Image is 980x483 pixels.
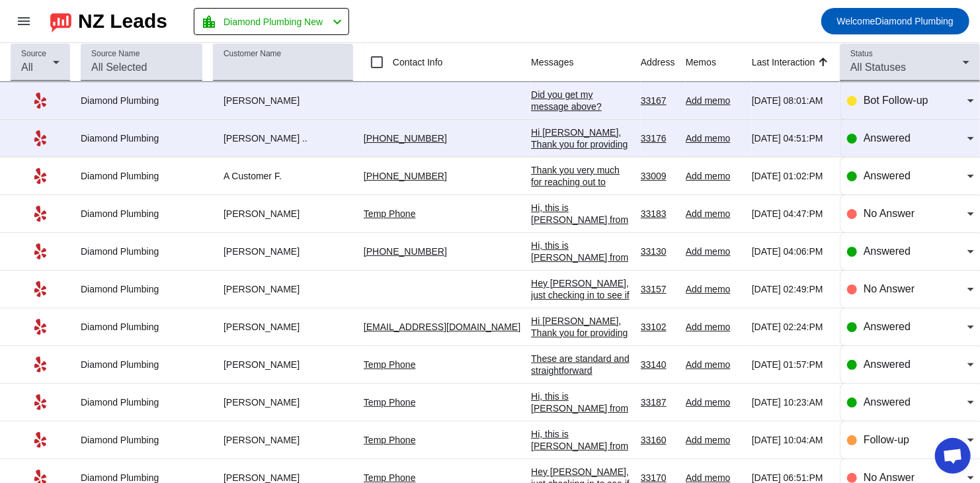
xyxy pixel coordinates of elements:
div: Add memo [686,95,741,107]
span: Answered [864,321,911,332]
span: Answered [864,396,911,408]
div: A Customer F. [213,170,353,182]
div: [DATE] 01:57:PM [752,359,829,371]
div: [DATE] 04:06:PM [752,245,829,257]
a: Temp Phone [364,472,416,483]
div: Diamond Plumbing [81,245,202,257]
span: Follow-up [864,434,909,445]
th: Messages [531,43,641,82]
div: [DATE] 10:23:AM [752,396,829,408]
div: Diamond Plumbing [81,170,202,182]
span: No Answer [864,472,915,483]
div: Hi [PERSON_NAME], Thank you for providing your information! We'll get back to you as soon as poss... [531,126,630,186]
div: 33160 [641,434,675,446]
mat-icon: Yelp [32,432,48,448]
div: 33102 [641,321,675,333]
div: Add memo [686,170,741,182]
div: 33157 [641,283,675,295]
a: [PHONE_NUMBER] [364,246,447,257]
mat-label: Customer Name [224,50,281,58]
div: Add memo [686,245,741,257]
span: All Statuses [850,62,906,73]
div: These are standard and straightforward installations of two things in a unit that was remodeled i... [531,353,630,412]
div: [PERSON_NAME] [213,434,353,446]
div: [DATE] 02:49:PM [752,283,829,295]
div: Diamond Plumbing [81,434,202,446]
div: Add memo [686,283,741,295]
div: Hi, this is [PERSON_NAME] from Diamond Plumbing we're following up on your recent plumbing servic... [531,240,630,418]
div: [DATE] 04:47:PM [752,208,829,220]
span: Diamond Plumbing New [224,13,323,31]
mat-label: Source Name [91,50,140,58]
a: Temp Phone [364,359,416,370]
div: Thank you very much for reaching out to [GEOGRAPHIC_DATA]. Unfortunately, we are unable to assist... [531,164,630,307]
div: [DATE] 10:04:AM [752,434,829,446]
div: [DATE] 01:02:PM [752,170,829,182]
span: All [21,62,33,73]
div: [PERSON_NAME] [213,359,353,371]
mat-icon: Yelp [32,130,48,146]
div: Add memo [686,208,741,220]
div: Did you get my message above?​ [531,89,630,112]
div: [DATE] 02:24:PM [752,321,829,333]
div: NZ Leads [78,12,167,30]
th: Memos [686,43,752,82]
div: Add memo [686,359,741,371]
mat-icon: Yelp [32,281,48,297]
div: Diamond Plumbing [81,208,202,220]
label: Contact Info [390,56,443,69]
div: [PERSON_NAME] [213,245,353,257]
div: 33183 [641,208,675,220]
div: Diamond Plumbing [81,396,202,408]
a: Temp Phone [364,435,416,445]
mat-icon: Yelp [32,357,48,373]
a: [EMAIL_ADDRESS][DOMAIN_NAME] [364,322,520,332]
span: Answered [864,132,911,144]
span: Answered [864,245,911,257]
div: Diamond Plumbing [81,132,202,144]
mat-icon: Yelp [32,319,48,335]
div: Hey [PERSON_NAME], just checking in to see if you still need help with your project. Please let m... [531,277,630,373]
div: Diamond Plumbing [81,283,202,295]
div: [PERSON_NAME] [213,396,353,408]
div: Hi, this is [PERSON_NAME] from Diamond Plumbing we're following up on your recent plumbing servic... [531,202,630,380]
a: [PHONE_NUMBER] [364,171,447,181]
a: Temp Phone [364,397,416,408]
button: Diamond Plumbing New [194,8,349,35]
div: Diamond Plumbing [81,321,202,333]
span: No Answer [864,208,915,219]
mat-label: Status [850,50,873,58]
div: [DATE] 08:01:AM [752,95,829,107]
mat-label: Source [21,50,46,58]
div: [PERSON_NAME] .. [213,132,353,144]
div: Diamond Plumbing [81,95,202,107]
img: logo [50,10,71,32]
mat-icon: menu [16,13,32,29]
span: Bot Follow-up [864,95,928,106]
div: 33176 [641,132,675,144]
mat-icon: chevron_left [329,14,345,30]
a: Open chat [935,438,971,474]
div: [PERSON_NAME] [213,283,353,295]
span: Welcome [837,16,876,26]
a: [PHONE_NUMBER] [364,133,447,144]
input: All Selected [91,60,192,75]
th: Address [641,43,686,82]
div: 33130 [641,245,675,257]
span: Answered [864,170,911,181]
mat-icon: Yelp [32,168,48,184]
mat-icon: Yelp [32,394,48,410]
span: Diamond Plumbing [837,12,954,30]
div: [DATE] 04:51:PM [752,132,829,144]
div: 33140 [641,359,675,371]
mat-icon: Yelp [32,243,48,259]
div: Add memo [686,132,741,144]
div: Diamond Plumbing [81,359,202,371]
div: [PERSON_NAME] [213,321,353,333]
mat-icon: Yelp [32,206,48,222]
div: [PERSON_NAME] [213,208,353,220]
div: 33009 [641,170,675,182]
div: Add memo [686,321,741,333]
div: Add memo [686,396,741,408]
div: Add memo [686,434,741,446]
